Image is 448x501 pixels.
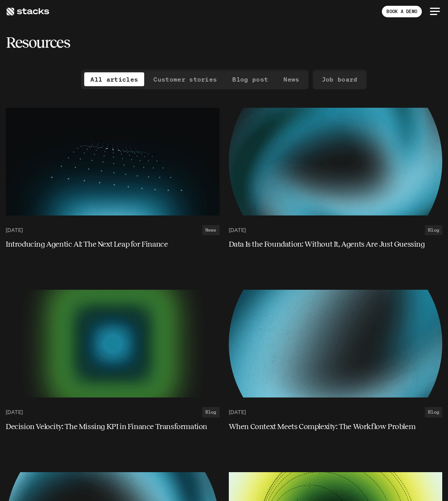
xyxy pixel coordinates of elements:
h2: Blog [428,227,439,233]
p: Blog post [232,74,268,85]
p: Customer stories [153,74,217,85]
a: Data Is the Foundation: Without It, Agents Are Just Guessing [229,238,443,250]
a: News [277,72,305,86]
a: When Context Meets Complexity: The Workflow Problem [229,421,443,432]
a: [DATE]Blog [6,407,220,417]
h5: Decision Velocity: The Missing KPI in Finance Transformation [6,421,210,432]
a: All articles [84,72,144,86]
h5: When Context Meets Complexity: The Workflow Problem [229,421,433,432]
h5: Introducing Agentic AI: The Next Leap for Finance [6,238,210,250]
a: [DATE]News [6,225,220,235]
a: Blog post [226,72,274,86]
p: BOOK A DEMO [386,9,417,14]
p: [DATE] [229,409,246,416]
h2: Blog [428,409,439,415]
a: Customer stories [147,72,223,86]
p: All articles [90,74,138,85]
a: Job board [316,72,364,86]
h2: Resources [6,34,70,51]
p: Job board [322,74,358,85]
p: [DATE] [6,227,23,234]
h2: Blog [205,409,217,415]
h2: News [205,227,217,233]
p: News [283,74,299,85]
h5: Data Is the Foundation: Without It, Agents Are Just Guessing [229,238,433,250]
a: Introducing Agentic AI: The Next Leap for Finance [6,238,220,250]
a: BOOK A DEMO [382,6,422,17]
p: [DATE] [6,409,23,416]
a: [DATE]Blog [229,225,443,235]
a: Decision Velocity: The Missing KPI in Finance Transformation [6,421,220,432]
a: [DATE]Blog [229,407,443,417]
p: [DATE] [229,227,246,234]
